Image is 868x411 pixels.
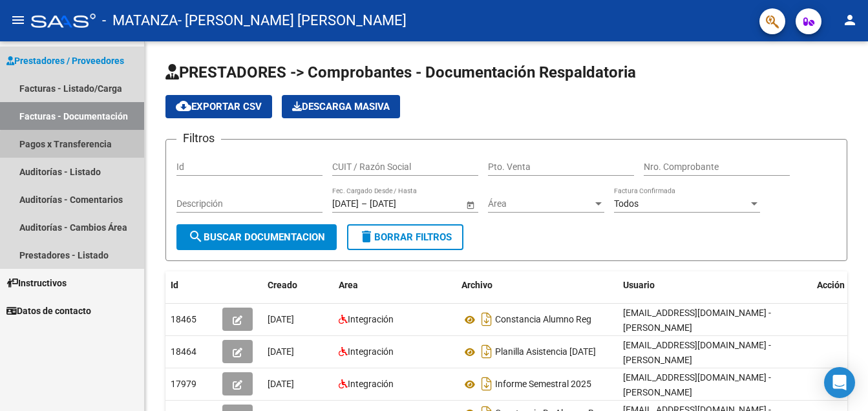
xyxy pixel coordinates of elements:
[171,314,196,324] span: 18465
[102,6,178,35] span: - MATANZA
[188,229,204,244] mat-icon: search
[165,63,636,81] span: PRESTADORES -> Comprobantes - Documentación Respaldatoria
[332,198,359,209] input: Start date
[171,379,196,389] span: 17979
[178,6,407,35] span: - [PERSON_NAME] [PERSON_NAME]
[165,95,272,118] button: Exportar CSV
[370,198,433,209] input: End date
[6,276,67,290] span: Instructivos
[347,224,463,250] button: Borrar Filtros
[268,346,294,357] span: [DATE]
[333,271,456,299] datatable-header-cell: Area
[461,280,492,290] span: Archivo
[268,379,294,389] span: [DATE]
[623,280,655,290] span: Usuario
[495,315,591,325] span: Constancia Alumno Reg
[6,304,91,318] span: Datos de contacto
[495,379,591,390] span: Informe Semestral 2025
[623,308,771,333] span: [EMAIL_ADDRESS][DOMAIN_NAME] - [PERSON_NAME]
[6,54,124,68] span: Prestadores / Proveedores
[268,280,297,290] span: Creado
[348,346,394,357] span: Integración
[478,341,495,362] i: Descargar documento
[188,231,325,243] span: Buscar Documentacion
[176,101,262,112] span: Exportar CSV
[171,280,178,290] span: Id
[176,98,191,114] mat-icon: cloud_download
[176,224,337,250] button: Buscar Documentacion
[495,347,596,357] span: Planilla Asistencia [DATE]
[359,229,374,244] mat-icon: delete
[463,198,477,211] button: Open calendar
[623,372,771,397] span: [EMAIL_ADDRESS][DOMAIN_NAME] - [PERSON_NAME]
[339,280,358,290] span: Area
[292,101,390,112] span: Descarga Masiva
[817,280,845,290] span: Acción
[478,374,495,394] i: Descargar documento
[361,198,367,209] span: –
[359,231,452,243] span: Borrar Filtros
[176,129,221,147] h3: Filtros
[165,271,217,299] datatable-header-cell: Id
[623,340,771,365] span: [EMAIL_ADDRESS][DOMAIN_NAME] - [PERSON_NAME]
[282,95,400,118] button: Descarga Masiva
[478,309,495,330] i: Descargar documento
[10,12,26,28] mat-icon: menu
[488,198,593,209] span: Área
[842,12,858,28] mat-icon: person
[171,346,196,357] span: 18464
[618,271,812,299] datatable-header-cell: Usuario
[614,198,639,209] span: Todos
[268,314,294,324] span: [DATE]
[824,367,855,398] div: Open Intercom Messenger
[348,314,394,324] span: Integración
[348,379,394,389] span: Integración
[262,271,333,299] datatable-header-cell: Creado
[282,95,400,118] app-download-masive: Descarga masiva de comprobantes (adjuntos)
[456,271,618,299] datatable-header-cell: Archivo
